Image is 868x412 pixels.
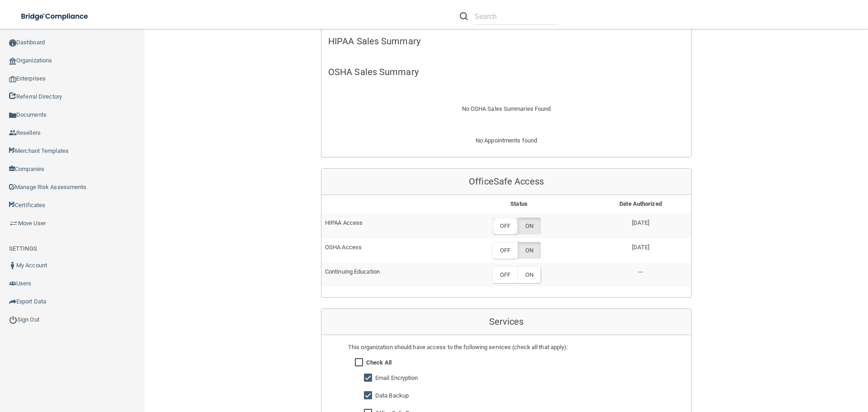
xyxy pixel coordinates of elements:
div: No OSHA Sales Summaries Found [321,93,691,125]
label: ON [518,266,541,283]
label: ON [518,242,541,259]
iframe: Drift Widget Chat Controller [712,348,857,384]
img: organization-icon.f8decf85.png [9,57,16,65]
label: Data Backup [375,390,409,401]
div: Services [321,309,691,335]
p: [DATE] [594,242,688,253]
div: This organization should have access to the following services (check all that apply): [348,342,665,353]
img: icon-documents.8dae5593.png [9,112,16,119]
div: OfficeSafe Access [321,169,691,195]
td: Continuing Education [321,263,448,287]
h5: OSHA Sales Summary [328,67,684,77]
label: OFF [492,242,518,259]
p: [DATE] [594,218,688,228]
img: briefcase.64adab9b.png [9,219,18,228]
label: OFF [492,218,518,234]
img: bridge_compliance_login_screen.278c3ca4.svg [14,7,97,26]
img: ic_power_dark.7ecde6b1.png [9,316,17,324]
img: icon-users.e205127d.png [9,280,16,287]
h5: HIPAA Sales Summary [328,36,684,46]
img: ic-search.3b580494.png [460,12,468,20]
label: Email Encryption [375,373,418,384]
img: ic_reseller.de258add.png [9,129,16,137]
strong: Check All [366,359,392,366]
p: --- [594,266,688,277]
label: SETTINGS [9,243,37,254]
td: HIPAA Access [321,213,448,238]
td: OSHA Access [321,238,448,263]
img: icon-export.b9366987.png [9,298,16,305]
label: OFF [492,266,518,283]
img: ic_user_dark.df1a06c3.png [9,262,16,269]
img: ic_dashboard_dark.d01f4a41.png [9,39,16,47]
div: No Appointments found [321,135,691,157]
th: Status [448,195,590,213]
img: enterprise.0d942306.png [9,76,16,82]
label: ON [518,218,541,234]
th: Date Authorized [590,195,691,213]
input: Search [475,8,557,25]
